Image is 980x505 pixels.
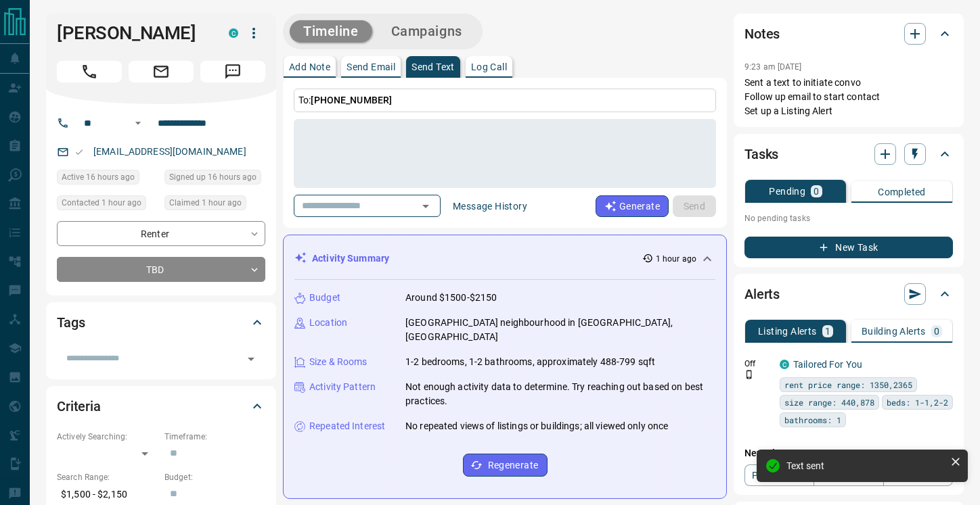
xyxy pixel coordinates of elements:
[744,446,953,460] p: New Alert:
[57,471,158,483] p: Search Range:
[416,197,435,216] button: Open
[463,454,548,477] button: Regenerate
[311,95,392,105] span: [PHONE_NUMBER]
[744,370,754,379] svg: Push Notification Only
[309,291,340,305] p: Budget
[784,395,874,409] span: size range: 440,878
[294,246,715,271] div: Activity Summary1 hour ago
[744,237,953,258] button: New Task
[229,28,238,38] div: condos.ca
[164,195,265,214] div: Tue Sep 16 2025
[769,187,805,196] p: Pending
[164,471,265,483] p: Budget:
[411,62,455,72] p: Send Text
[887,395,948,409] span: beds: 1-1,2-2
[289,62,330,72] p: Add Note
[786,460,945,471] div: Text sent
[290,20,372,43] button: Timeline
[57,306,265,339] div: Tags
[57,170,158,189] div: Mon Sep 15 2025
[825,327,830,336] p: 1
[862,327,926,336] p: Building Alerts
[405,380,715,408] p: Not enough activity data to determine. Try reaching out based on best practices.
[656,253,696,265] p: 1 hour ago
[744,283,780,305] h2: Alerts
[744,138,953,170] div: Tasks
[164,170,265,189] div: Mon Sep 15 2025
[309,355,367,369] p: Size & Rooms
[62,170,135,184] span: Active 16 hours ago
[780,360,789,369] div: condos.ca
[793,359,862,370] a: Tailored For You
[309,419,385,433] p: Repeated Interest
[93,146,246,157] a: [EMAIL_ADDRESS][DOMAIN_NAME]
[57,195,158,214] div: Tue Sep 16 2025
[57,395,101,417] h2: Criteria
[200,61,265,82] span: Message
[312,251,389,266] p: Activity Summary
[57,431,158,443] p: Actively Searching:
[169,170,257,184] span: Signed up 16 hours ago
[744,278,953,310] div: Alerts
[309,316,347,330] p: Location
[62,196,141,210] span: Contacted 1 hour ago
[445,195,535,217] button: Message History
[744,76,953,118] p: Sent a text to initiate convo Follow up email to start contact Set up a Listing Alert
[784,378,912,391] span: rent price range: 1350,2365
[405,419,668,433] p: No repeated views of listings or buildings; all viewed only once
[309,380,376,394] p: Activity Pattern
[405,355,655,369] p: 1-2 bedrooms, 1-2 bathrooms, approximately 488-799 sqft
[57,390,265,423] div: Criteria
[57,22,208,44] h1: [PERSON_NAME]
[378,20,476,43] button: Campaigns
[744,23,780,45] h2: Notes
[129,61,194,82] span: Email
[744,464,814,486] a: Property
[169,196,242,210] span: Claimed 1 hour ago
[934,327,939,336] p: 0
[57,61,122,82] span: Call
[758,327,817,336] p: Listing Alerts
[405,291,497,305] p: Around $1500-$2150
[744,62,802,72] p: 9:23 am [DATE]
[405,316,715,344] p: [GEOGRAPHIC_DATA] neighbourhood in [GEOGRAPHIC_DATA], [GEOGRAPHIC_DATA]
[814,187,819,196] p: 0
[744,143,778,165] h2: Tasks
[164,431,265,443] p: Timeframe:
[784,413,841,427] span: bathrooms: 1
[294,89,716,112] p: To:
[242,350,261,368] button: Open
[130,115,146,131] button: Open
[57,221,265,246] div: Renter
[347,62,395,72] p: Send Email
[74,147,84,157] svg: Email Valid
[596,195,669,217] button: Generate
[744,18,953,50] div: Notes
[57,257,265,282] div: TBD
[744,208,953,229] p: No pending tasks
[744,358,772,370] p: Off
[57,312,85,333] h2: Tags
[878,187,926,197] p: Completed
[471,62,507,72] p: Log Call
